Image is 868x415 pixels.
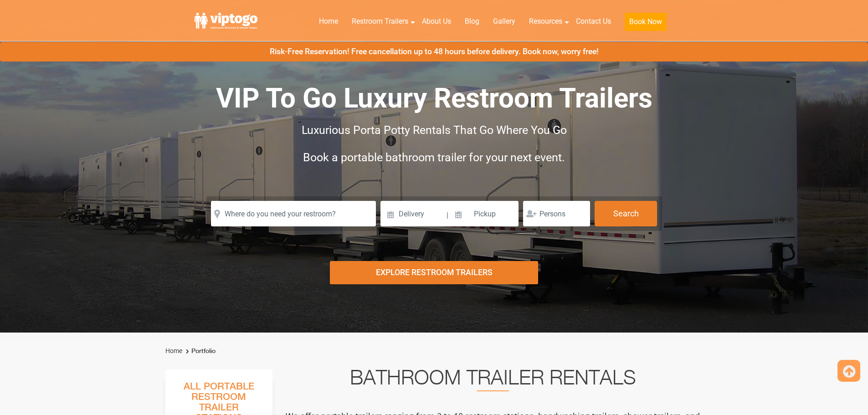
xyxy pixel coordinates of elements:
[450,201,519,226] input: Pickup
[625,13,667,31] button: Book Now
[569,11,618,31] a: Contact Us
[184,346,216,357] li: Portfolio
[285,369,701,391] h2: Bathroom Trailer Rentals
[380,201,446,226] input: Delivery
[312,11,345,31] a: Home
[211,201,376,226] input: Where do you need your restroom?
[458,11,486,31] a: Blog
[618,11,673,36] a: Book Now
[330,261,538,284] div: Explore Restroom Trailers
[302,123,567,137] span: Luxurious Porta Potty Rentals That Go Where You Go
[522,11,569,31] a: Resources
[165,347,182,354] a: Home
[447,201,448,230] span: |
[345,11,415,31] a: Restroom Trailers
[486,11,522,31] a: Gallery
[595,201,657,226] button: Search
[216,82,652,114] span: VIP To Go Luxury Restroom Trailers
[303,151,565,164] span: Book a portable bathroom trailer for your next event.
[415,11,458,31] a: About Us
[523,201,590,226] input: Persons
